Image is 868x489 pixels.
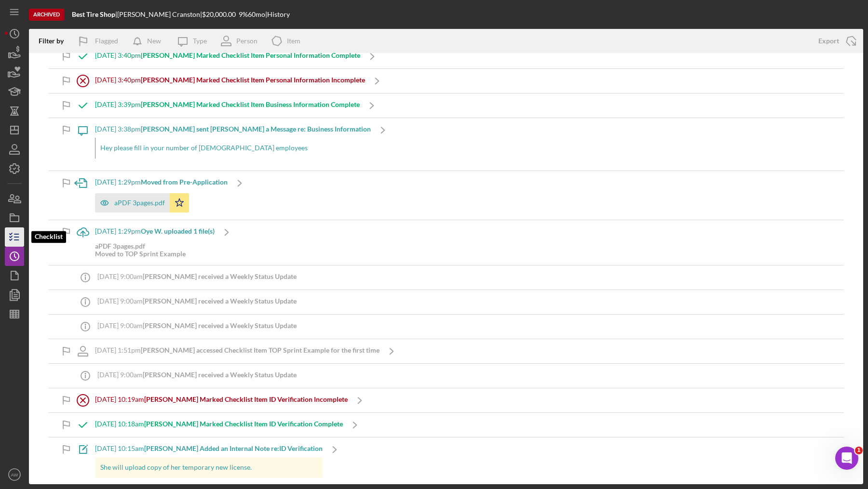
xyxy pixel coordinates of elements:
[71,31,128,51] button: Flagged
[143,370,297,379] b: [PERSON_NAME] received a Weekly Status Update
[818,31,839,51] div: Export
[144,420,343,428] b: [PERSON_NAME] Marked Checklist Item ID Verification Complete
[71,339,404,363] a: [DATE] 1:51pm[PERSON_NAME] accessed Checklist Item TOP Sprint Example for the first time
[265,11,290,18] div: | History
[29,9,64,21] div: Archived
[117,11,202,18] div: [PERSON_NAME] Cranston |
[72,10,115,18] b: Best Tire Shop
[95,227,215,235] div: [DATE] 1:29pm
[193,37,207,45] div: Type
[72,11,117,18] div: |
[97,371,297,379] div: [DATE] 9:00am
[95,125,371,133] div: [DATE] 3:38pm
[835,447,858,470] iframe: Intercom live chat
[71,93,384,118] a: [DATE] 3:39pm[PERSON_NAME] Marked Checklist Item Business Information Complete
[97,322,297,330] div: [DATE] 9:00am
[141,51,360,59] b: [PERSON_NAME] Marked Checklist Item Personal Information Complete
[11,472,18,477] text: AW
[71,44,384,68] a: [DATE] 3:40pm[PERSON_NAME] Marked Checklist Item Personal Information Complete
[147,31,161,51] div: New
[809,31,863,51] button: Export
[114,199,165,207] div: aPDF 3pages.pdf
[141,125,371,133] b: [PERSON_NAME] sent [PERSON_NAME] a Message re: Business Information
[97,297,297,305] div: [DATE] 9:00am
[97,273,297,280] div: [DATE] 9:00am
[71,220,239,265] a: [DATE] 1:29pmOye W. uploaded 1 file(s)aPDF 3pages.pdfMoved to TOP Sprint Example
[144,444,323,452] b: [PERSON_NAME] Added an Internal Note re:ID Verification
[95,346,380,354] div: [DATE] 1:51pm
[71,413,367,437] a: [DATE] 10:18am[PERSON_NAME] Marked Checklist Item ID Verification Complete
[95,101,360,108] div: [DATE] 3:39pm
[855,447,863,454] span: 1
[143,272,297,280] b: [PERSON_NAME] received a Weekly Status Update
[239,11,248,18] div: 9 %
[141,76,365,84] b: [PERSON_NAME] Marked Checklist Item Personal Information Incomplete
[100,462,318,473] p: She will upload copy of her temporary new license.
[95,52,360,59] div: [DATE] 3:40pm
[71,69,389,93] a: [DATE] 3:40pm[PERSON_NAME] Marked Checklist Item Personal Information Incomplete
[71,171,252,220] a: [DATE] 1:29pmMoved from Pre-ApplicationaPDF 3pages.pdf
[5,465,24,484] button: AW
[95,242,186,250] div: aPDF 3pages.pdf
[95,193,189,212] button: aPDF 3pages.pdf
[141,178,228,186] b: Moved from Pre-Application
[141,227,215,235] b: Oye W. uploaded 1 file(s)
[39,37,71,45] div: Filter by
[95,445,323,452] div: [DATE] 10:15am
[71,118,395,170] a: [DATE] 3:38pm[PERSON_NAME] sent [PERSON_NAME] a Message re: Business InformationHey please fill i...
[100,143,366,153] p: Hey please fill in your number of [DEMOGRAPHIC_DATA] employees
[128,31,171,51] button: New
[144,395,348,403] b: [PERSON_NAME] Marked Checklist Item ID Verification Incomplete
[95,250,186,258] div: Moved to TOP Sprint Example
[143,321,297,330] b: [PERSON_NAME] received a Weekly Status Update
[95,396,348,403] div: [DATE] 10:19am
[95,420,343,428] div: [DATE] 10:18am
[248,11,265,18] div: 60 mo
[95,31,118,51] div: Flagged
[95,76,365,84] div: [DATE] 3:40pm
[236,37,258,45] div: Person
[71,388,372,412] a: [DATE] 10:19am[PERSON_NAME] Marked Checklist Item ID Verification Incomplete
[143,297,297,305] b: [PERSON_NAME] received a Weekly Status Update
[141,100,360,108] b: [PERSON_NAME] Marked Checklist Item Business Information Complete
[95,178,228,186] div: [DATE] 1:29pm
[202,11,239,18] div: $20,000.00
[287,37,300,45] div: Item
[141,346,380,354] b: [PERSON_NAME] accessed Checklist Item TOP Sprint Example for the first time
